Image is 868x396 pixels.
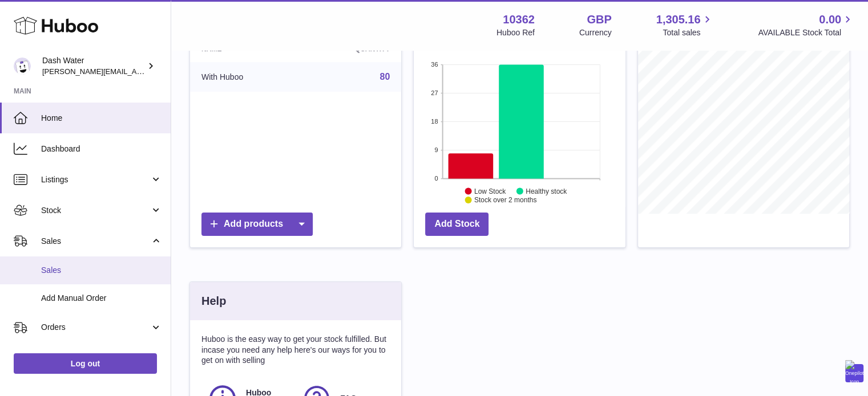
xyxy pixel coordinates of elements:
[14,58,31,75] img: james@dash-water.com
[474,196,536,204] text: Stock over 2 months
[431,61,438,68] text: 36
[579,27,612,38] div: Currency
[14,353,157,374] a: Log out
[190,62,301,92] td: With Huboo
[526,187,567,195] text: Healthy stock
[380,72,390,81] a: 80
[201,213,313,236] a: Add products
[496,27,535,38] div: Huboo Ref
[425,213,488,236] a: Add Stock
[435,146,438,153] text: 9
[656,12,701,27] span: 1,305.16
[41,265,162,276] span: Sales
[41,322,150,333] span: Orders
[201,293,226,309] h3: Help
[758,12,854,38] a: 0.00 AVAILABLE Stock Total
[42,55,145,77] div: Dash Water
[587,12,611,27] strong: GBP
[41,174,150,185] span: Listings
[41,293,162,304] span: Add Manual Order
[41,144,162,154] span: Dashboard
[41,236,150,247] span: Sales
[431,118,438,125] text: 18
[819,12,841,27] span: 0.00
[663,27,713,38] span: Total sales
[656,12,714,38] a: 1,305.16 Total sales
[503,12,535,27] strong: 10362
[474,187,506,195] text: Low Stock
[201,334,390,366] p: Huboo is the easy way to get your stock fulfilled. But incase you need any help here's our ways f...
[435,175,438,182] text: 0
[41,113,162,124] span: Home
[42,67,229,76] span: [PERSON_NAME][EMAIL_ADDRESS][DOMAIN_NAME]
[758,27,854,38] span: AVAILABLE Stock Total
[41,205,150,216] span: Stock
[431,89,438,96] text: 27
